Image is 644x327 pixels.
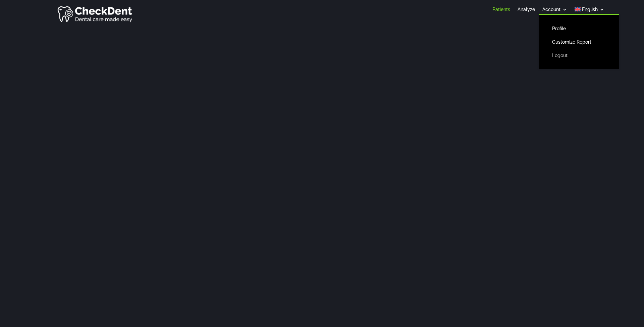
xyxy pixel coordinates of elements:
[492,7,510,14] a: Patients
[545,49,612,62] a: Logout
[545,22,612,35] a: Profile
[582,7,598,12] span: English
[57,4,134,23] img: Checkdent Logo
[575,7,604,14] a: English
[542,7,567,14] a: Account
[545,35,612,49] a: Customize Report
[518,7,535,14] a: Analyze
